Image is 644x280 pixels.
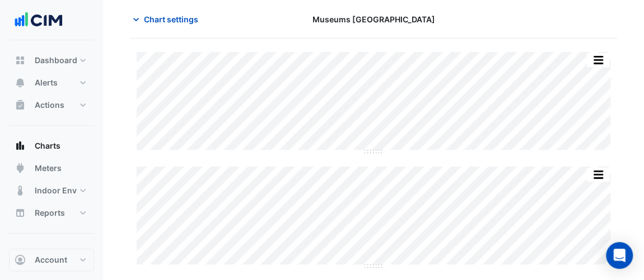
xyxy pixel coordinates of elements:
[35,77,58,88] span: Alerts
[15,185,26,196] app-icon: Indoor Env
[9,157,94,179] button: Meters
[9,72,94,94] button: Alerts
[9,179,94,202] button: Indoor Env
[9,94,94,116] button: Actions
[9,243,94,276] button: Site Manager
[587,168,609,182] button: More Options
[15,55,26,66] app-icon: Dashboard
[9,49,94,72] button: Dashboard
[9,249,94,271] button: Account
[13,9,64,31] img: Company Logo
[35,254,67,265] span: Account
[144,13,198,25] span: Chart settings
[606,242,633,269] div: Open Intercom Messenger
[9,202,94,224] button: Reports
[15,99,26,111] app-icon: Actions
[312,13,435,25] span: Museums [GEOGRAPHIC_DATA]
[35,185,77,196] span: Indoor Env
[130,10,206,29] button: Chart settings
[35,55,77,66] span: Dashboard
[9,135,94,157] button: Charts
[35,248,77,270] span: Site Manager
[587,53,609,67] button: More Options
[15,77,26,88] app-icon: Alerts
[15,140,26,151] app-icon: Charts
[35,140,60,151] span: Charts
[35,207,65,219] span: Reports
[15,163,26,174] app-icon: Meters
[15,207,26,219] app-icon: Reports
[35,99,64,111] span: Actions
[35,163,62,174] span: Meters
